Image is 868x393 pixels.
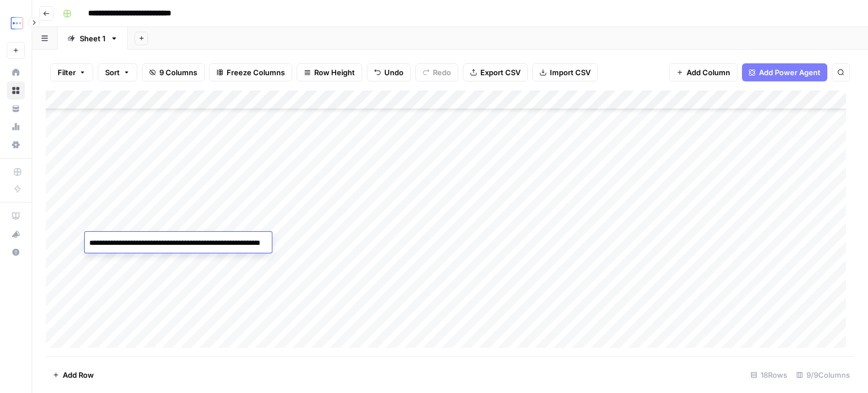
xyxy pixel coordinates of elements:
[50,63,93,81] button: Filter
[367,63,411,81] button: Undo
[7,63,25,81] a: Home
[415,63,458,81] button: Redo
[759,67,821,78] span: Add Power Agent
[98,63,137,81] button: Sort
[7,81,25,100] a: Browse
[550,67,591,78] span: Import CSV
[80,33,106,44] div: Sheet 1
[792,366,854,384] div: 9/9 Columns
[159,67,197,78] span: 9 Columns
[227,67,285,78] span: Freeze Columns
[7,207,25,225] a: AirOps Academy
[142,63,205,81] button: 9 Columns
[209,63,292,81] button: Freeze Columns
[742,63,827,81] button: Add Power Agent
[480,67,520,78] span: Export CSV
[687,67,730,78] span: Add Column
[433,67,451,78] span: Redo
[7,225,25,243] button: What's new?
[63,369,94,381] span: Add Row
[7,226,24,243] div: What's new?
[46,366,101,384] button: Add Row
[669,63,737,81] button: Add Column
[105,67,120,78] span: Sort
[7,118,25,136] a: Usage
[7,136,25,154] a: Settings
[7,13,27,33] img: TripleDart Logo
[58,67,76,78] span: Filter
[532,63,598,81] button: Import CSV
[58,27,128,50] a: Sheet 1
[7,100,25,118] a: Your Data
[7,243,25,261] button: Help + Support
[297,63,362,81] button: Row Height
[746,366,792,384] div: 18 Rows
[7,9,25,37] button: Workspace: TripleDart
[314,67,355,78] span: Row Height
[463,63,528,81] button: Export CSV
[384,67,403,78] span: Undo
